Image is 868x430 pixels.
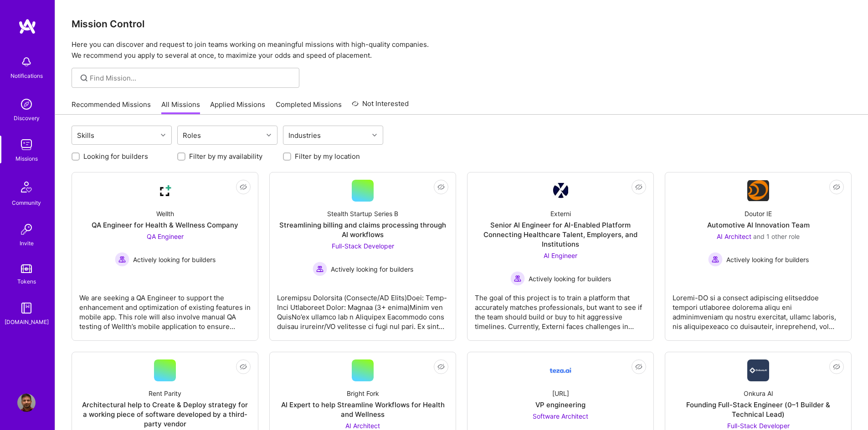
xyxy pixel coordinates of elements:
img: User Avatar [17,394,36,412]
i: icon EyeClosed [833,183,840,191]
p: Here you can discover and request to join teams working on meaningful missions with high-quality ... [72,39,852,61]
div: AI Expert to help Streamline Workflows for Health and Wellness [277,400,448,419]
span: and 1 other role [753,233,800,240]
i: icon EyeClosed [240,183,247,191]
div: Externi [550,209,571,218]
a: All Missions [161,100,200,115]
img: Actively looking for builders [313,262,327,276]
div: Stealth Startup Series B [327,209,398,218]
img: Company Logo [154,180,176,202]
i: icon Chevron [372,133,377,137]
div: Streamlining billing and claims processing through AI workflows [277,220,448,239]
i: icon EyeClosed [833,363,840,370]
span: Actively looking for builders [133,255,216,264]
img: Actively looking for builders [708,252,723,267]
div: Invite [20,238,34,248]
span: Full-Stack Developer [727,422,790,430]
a: Company LogoDoutor IEAutomotive AI Innovation TeamAI Architect and 1 other roleActively looking f... [673,180,844,333]
img: Company Logo [553,183,568,198]
span: Full-Stack Developer [332,242,394,250]
i: icon Chevron [267,133,271,137]
span: AI Architect [717,233,751,240]
div: [DOMAIN_NAME] [5,317,49,327]
a: User Avatar [15,394,38,412]
div: Loremi-DO si a consect adipiscing elitseddoe tempori utlaboree dolorema aliqu eni adminimveniam q... [673,286,844,331]
span: Software Architect [533,412,588,420]
img: Invite [17,220,36,238]
div: Skills [75,129,97,142]
div: QA Engineer for Health & Wellness Company [92,220,238,230]
div: Industries [286,129,323,142]
div: Doutor IE [745,209,772,218]
div: We are seeking a QA Engineer to support the enhancement and optimization of existing features in ... [79,286,251,331]
a: Not Interested [352,98,409,115]
div: Senior AI Engineer for AI-Enabled Platform Connecting Healthcare Talent, Employers, and Institutions [475,220,646,249]
div: Bright Fork [347,389,379,398]
div: Tokens [17,277,36,286]
label: Filter by my location [295,152,360,161]
div: Rent Parity [149,389,181,398]
label: Looking for builders [83,152,148,161]
div: Wellth [156,209,174,218]
div: Loremipsu Dolorsita (Consecte/AD Elits)Doei: Temp-Inci Utlaboreet Dolor: Magnaa (3+ enima)Minim v... [277,286,448,331]
div: Roles [180,129,203,142]
img: Company Logo [550,359,571,381]
div: Discovery [14,113,40,123]
img: Community [15,176,37,198]
img: Company Logo [747,359,769,381]
span: Actively looking for builders [726,255,809,264]
span: AI Engineer [544,252,577,259]
span: QA Engineer [147,233,184,240]
img: Actively looking for builders [510,271,525,286]
div: Community [12,198,41,207]
img: Actively looking for builders [115,252,129,267]
label: Filter by my availability [189,152,262,161]
h3: Mission Control [72,18,852,30]
div: [URL] [552,389,569,398]
div: Notifications [10,71,43,81]
div: Missions [15,154,38,163]
div: Automotive AI Innovation Team [707,220,810,230]
i: icon EyeClosed [240,363,247,370]
span: Actively looking for builders [529,274,611,283]
i: icon Chevron [161,133,165,137]
div: Founding Full-Stack Engineer (0–1 Builder & Technical Lead) [673,400,844,419]
div: Architectural help to Create & Deploy strategy for a working piece of software developed by a thi... [79,400,251,429]
img: tokens [21,264,32,273]
img: discovery [17,95,36,113]
img: logo [18,18,36,35]
a: Applied Missions [210,100,265,115]
a: Company LogoExterniSenior AI Engineer for AI-Enabled Platform Connecting Healthcare Talent, Emplo... [475,180,646,333]
span: Actively looking for builders [331,264,413,274]
i: icon EyeClosed [437,183,445,191]
img: teamwork [17,136,36,154]
div: The goal of this project is to train a platform that accurately matches professionals, but want t... [475,286,646,331]
img: Company Logo [747,180,769,201]
input: Find Mission... [90,73,293,83]
div: Onkura AI [744,389,773,398]
img: bell [17,53,36,71]
i: icon EyeClosed [437,363,445,370]
i: icon EyeClosed [635,363,642,370]
i: icon SearchGrey [79,73,89,83]
a: Completed Missions [276,100,342,115]
i: icon EyeClosed [635,183,642,191]
span: AI Architect [345,422,380,430]
img: guide book [17,299,36,317]
div: VP engineering [535,400,586,410]
a: Recommended Missions [72,100,151,115]
a: Company LogoWellthQA Engineer for Health & Wellness CompanyQA Engineer Actively looking for build... [79,180,251,333]
a: Stealth Startup Series BStreamlining billing and claims processing through AI workflowsFull-Stack... [277,180,448,333]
